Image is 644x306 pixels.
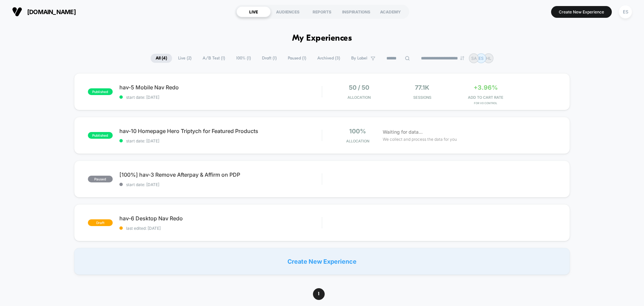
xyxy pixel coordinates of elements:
span: published [88,88,113,95]
span: Sessions [392,95,452,100]
span: [DOMAIN_NAME] [27,8,76,15]
p: SA [471,56,477,61]
button: Create New Experience [551,6,612,18]
span: hav-6 Desktop Nav Redo [119,215,322,222]
span: Live ( 2 ) [173,54,197,63]
span: A/B Test ( 1 ) [198,54,230,63]
div: INSPIRATIONS [339,6,373,17]
span: [100%] hav-3 Remove Afterpay & Affirm on PDP [119,171,322,178]
img: end [460,56,464,60]
span: last edited: [DATE] [119,226,322,231]
span: 100% [349,128,366,135]
span: Archived ( 3 ) [312,54,345,63]
span: hav-5 Mobile Nav Redo [119,84,322,91]
span: 100% ( 1 ) [231,54,256,63]
span: All ( 4 ) [151,54,172,63]
div: REPORTS [305,6,339,17]
span: Waiting for data... [383,128,423,136]
div: ACADEMY [373,6,408,17]
span: draft [88,219,113,226]
p: ES [479,56,484,61]
button: [DOMAIN_NAME] [10,6,78,17]
span: By Label [351,56,367,61]
h1: My Experiences [292,34,352,43]
div: Create New Experience [74,248,570,275]
span: ADD TO CART RATE [455,95,516,100]
span: +3.96% [474,84,498,91]
span: 50 / 50 [349,84,369,91]
span: 1 [313,288,325,300]
span: hav-10 Homepage Hero Triptych for Featured Products [119,128,322,134]
span: Paused ( 1 ) [283,54,311,63]
span: start date: [DATE] [119,138,322,143]
span: Allocation [346,139,369,143]
button: ES [617,5,634,19]
span: start date: [DATE] [119,182,322,187]
div: ES [619,5,632,18]
span: 77.1k [415,84,429,91]
span: Allocation [347,95,371,100]
span: published [88,132,113,139]
img: Visually logo [12,7,22,17]
span: paused [88,176,113,182]
span: start date: [DATE] [119,95,322,100]
div: AUDIENCES [271,6,305,17]
span: We collect and process the data for you [383,136,457,142]
p: HL [486,56,491,61]
span: for v0 control [455,101,516,105]
span: Draft ( 1 ) [257,54,282,63]
div: LIVE [236,6,271,17]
